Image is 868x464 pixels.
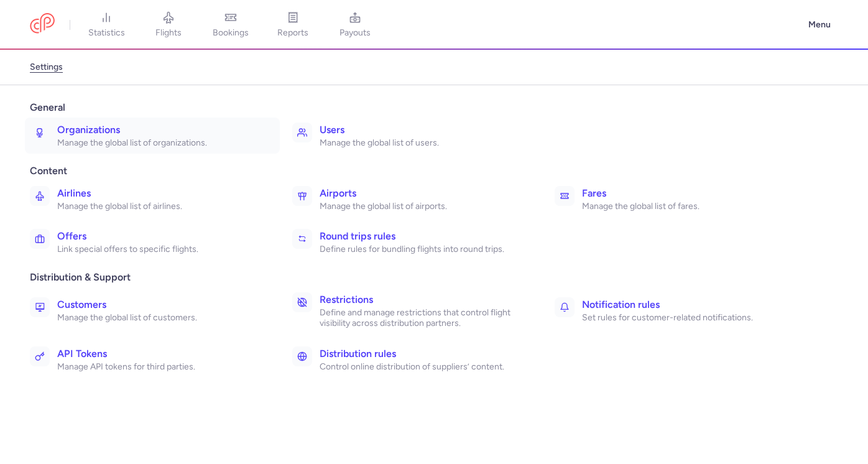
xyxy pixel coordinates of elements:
[57,312,265,323] p: Manage the global list of customers.
[57,201,265,212] p: Manage the global list of airlines.
[57,244,265,255] p: Link special offers to specific flights.
[25,224,280,260] a: OffersLink special offers to specific flights.
[324,11,386,39] a: payouts
[320,361,527,373] p: Control online distribution of suppliers’ content.
[213,27,249,39] span: bookings
[57,229,265,244] h3: Offers
[25,181,280,217] a: AirlinesManage the global list of airlines.
[30,100,838,115] span: General
[57,137,265,149] p: Manage the global list of organizations.
[200,11,262,39] a: bookings
[75,11,137,39] a: statistics
[57,346,265,361] h3: API Tokens
[262,11,324,39] a: reports
[320,346,527,361] h3: Distribution rules
[57,123,265,137] h3: Organizations
[30,270,838,285] span: Distribution & Support
[320,292,527,307] h3: Restrictions
[582,201,790,212] p: Manage the global list of fares.
[582,312,790,323] p: Set rules for customer-related notifications.
[801,13,838,37] button: Menu
[88,27,125,39] span: statistics
[277,27,308,39] span: reports
[320,123,527,137] h3: Users
[30,13,55,36] a: CitizenPlane red outlined logo
[30,57,63,77] a: settings
[320,229,527,244] h3: Round trips rules
[57,297,265,312] h3: Customers
[30,164,838,179] span: Content
[582,297,790,312] h3: Notification rules
[137,11,200,39] a: flights
[582,186,790,201] h3: Fares
[320,186,527,201] h3: Airports
[550,292,805,328] a: Notification rulesSet rules for customer-related notifications.
[287,118,542,154] a: UsersManage the global list of users.
[287,287,542,334] a: RestrictionsDefine and manage restrictions that control flight visibility across distribution par...
[287,341,542,378] a: Distribution rulesControl online distribution of suppliers’ content.
[155,27,182,39] span: flights
[320,244,527,255] p: Define rules for bundling flights into round trips.
[25,292,280,328] a: CustomersManage the global list of customers.
[25,341,280,378] a: API TokensManage API tokens for third parties.
[57,186,265,201] h3: Airlines
[287,181,542,217] a: AirportsManage the global list of airports.
[287,224,542,260] a: Round trips rulesDefine rules for bundling flights into round trips.
[320,137,527,149] p: Manage the global list of users.
[550,181,805,217] a: FaresManage the global list of fares.
[25,118,280,154] a: OrganizationsManage the global list of organizations.
[320,201,527,212] p: Manage the global list of airports.
[57,361,265,373] p: Manage API tokens for third parties.
[320,307,527,329] p: Define and manage restrictions that control flight visibility across distribution partners.
[339,27,371,39] span: payouts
